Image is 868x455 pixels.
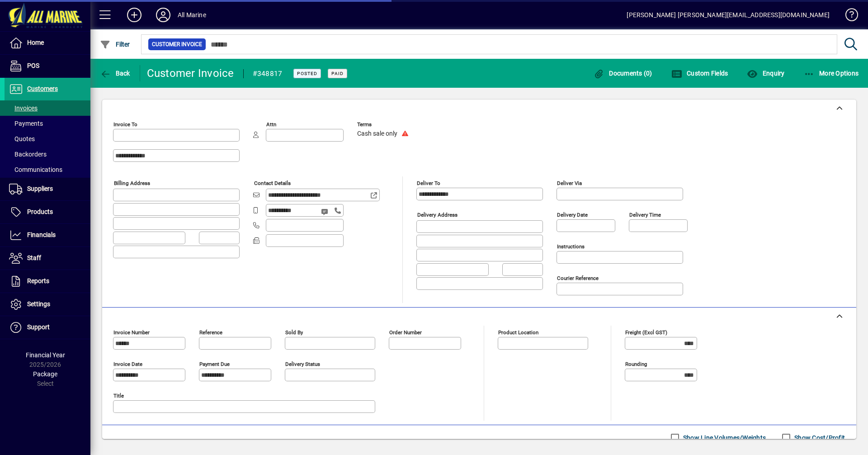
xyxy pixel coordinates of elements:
span: Enquiry [747,70,784,77]
mat-label: Delivery status [285,361,320,367]
mat-label: Sold by [285,329,303,336]
a: POS [5,55,90,77]
a: Staff [5,247,90,270]
span: Settings [27,300,50,308]
a: Reports [5,270,90,293]
mat-label: Instructions [557,243,585,250]
a: Suppliers [5,178,90,200]
button: Documents (0) [591,65,655,81]
span: Filter [100,41,130,48]
div: [PERSON_NAME] [PERSON_NAME][EMAIL_ADDRESS][DOMAIN_NAME] [627,8,830,22]
a: Support [5,316,90,339]
span: Back [100,70,130,77]
label: Show Cost/Profit [793,433,845,442]
span: Financials [27,231,56,238]
mat-label: Payment due [199,361,230,367]
mat-label: Courier Reference [557,275,599,281]
mat-label: Title [113,393,124,399]
mat-label: Product location [498,329,538,336]
a: Knowledge Base [839,2,857,31]
span: Payments [9,120,43,127]
a: Financials [5,224,90,246]
a: Home [5,32,90,54]
mat-label: Deliver To [417,180,440,186]
a: Settings [5,293,90,316]
a: Communications [5,162,90,177]
mat-label: Deliver via [557,180,582,186]
mat-label: Delivery time [629,212,661,218]
a: Backorders [5,147,90,162]
span: POS [27,62,39,69]
button: Enquiry [745,65,787,81]
mat-label: Reference [199,329,222,336]
mat-label: Invoice date [113,361,142,367]
button: Back [98,65,132,81]
mat-label: Rounding [625,361,647,367]
mat-label: Freight (excl GST) [625,329,667,336]
span: Support [27,323,50,331]
span: Terms [357,122,411,128]
span: More Options [804,70,859,77]
span: Customer Invoice [152,40,202,49]
a: Quotes [5,131,90,147]
button: Filter [98,36,132,52]
div: Customer Invoice [147,66,234,81]
mat-label: Attn [266,121,276,128]
span: Reports [27,277,49,284]
app-page-header-button: Back [90,65,140,81]
span: Financial Year [26,351,65,359]
span: Invoices [9,104,38,112]
mat-label: Invoice number [113,329,150,336]
button: Profile [149,7,178,23]
span: Communications [9,166,62,173]
span: Quotes [9,135,35,142]
span: Suppliers [27,185,53,192]
span: Paid [331,71,344,76]
span: Cash sale only [357,130,397,137]
span: Products [27,208,53,215]
button: Add [120,7,149,23]
span: Backorders [9,151,47,158]
span: Documents (0) [594,70,652,77]
mat-label: Order number [389,329,422,336]
span: Posted [297,71,317,76]
mat-label: Invoice To [113,121,137,128]
span: Custom Fields [671,70,728,77]
div: All Marine [178,8,206,22]
button: Send SMS [315,201,336,223]
a: Products [5,201,90,223]
label: Show Line Volumes/Weights [681,433,766,442]
button: More Options [802,65,861,81]
a: Payments [5,116,90,131]
span: Customers [27,85,58,92]
a: Invoices [5,100,90,116]
mat-label: Delivery date [557,212,588,218]
button: Custom Fields [669,65,731,81]
span: Home [27,39,44,46]
span: Staff [27,254,41,261]
span: Package [33,370,57,378]
div: #348817 [253,66,283,81]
